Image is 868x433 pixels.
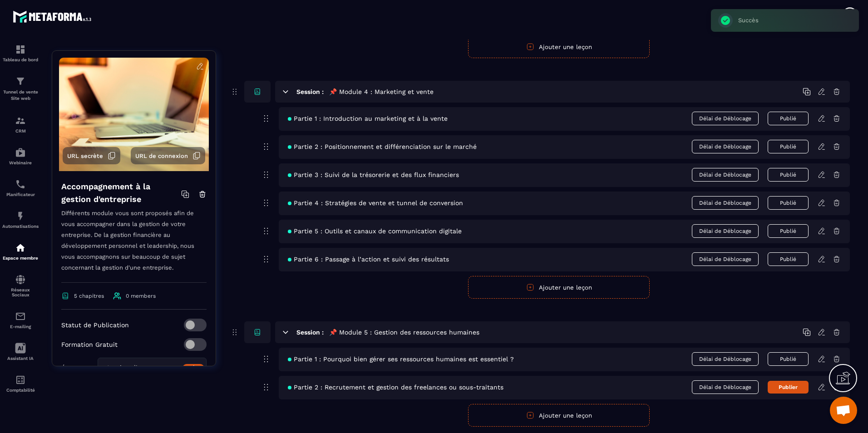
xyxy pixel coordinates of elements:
button: Publié [768,352,809,366]
button: Ajouter une leçon [468,404,650,427]
span: Partie 3 : Suivi de la trésorerie et des flux financiers [288,171,459,178]
img: formation [15,44,26,55]
button: URL de connexion [131,147,205,164]
a: formationformationTunnel de vente Site web [2,69,39,108]
input: Search for option [162,363,171,373]
span: Partie 5 : Outils et canaux de communication digitale [288,227,462,235]
p: Tunnel de vente Site web [2,89,39,102]
img: background [59,58,209,171]
p: Planificateur [2,192,39,197]
span: Délai de Déblocage [692,380,759,394]
h5: 📌 Module 4 : Marketing et vente [329,87,434,96]
span: Partie 6 : Passage à l’action et suivi des résultats [288,256,449,263]
button: Publié [768,168,809,182]
h6: Session : [296,88,324,95]
a: automationsautomationsEspace membre [2,236,39,267]
a: accountantaccountantComptabilité [2,368,39,399]
span: Gestion d'entreprise [104,363,162,373]
a: automationsautomationsAutomatisations [2,204,39,236]
img: scheduler [15,179,26,190]
h5: 📌 Module 5 : Gestion des ressources humaines [329,328,479,337]
a: emailemailE-mailing [2,304,39,336]
p: Espace membre [2,256,39,261]
span: Partie 4 : Stratégies de vente et tunnel de conversion [288,199,463,207]
span: Délai de Déblocage [692,168,759,182]
span: Délai de Déblocage [692,352,759,366]
button: Publié [768,112,809,125]
span: Partie 2 : Positionnement et différenciation sur le marché [288,143,477,150]
p: Étiqueter [61,364,91,372]
button: Publié [768,224,809,238]
p: Réseaux Sociaux [2,287,39,297]
span: Délai de Déblocage [692,252,759,266]
p: Statut de Publication [61,321,129,329]
p: Webinaire [2,160,39,165]
p: Comptabilité [2,388,39,393]
span: URL de connexion [135,153,188,159]
button: Ajouter une leçon [468,276,650,299]
span: 5 chapitres [74,293,104,299]
span: Délai de Déblocage [692,224,759,238]
p: Automatisations [2,224,39,229]
button: Ajouter une leçon [468,35,650,58]
img: logo [13,8,94,25]
p: Formation Gratuit [61,341,118,348]
img: email [15,311,26,322]
a: schedulerschedulerPlanificateur [2,172,39,204]
a: formationformationCRM [2,108,39,140]
a: Assistant IA [2,336,39,368]
div: Ouvrir le chat [830,397,857,424]
button: Publié [768,252,809,266]
button: Publié [768,196,809,210]
img: formation [15,115,26,126]
button: Clear Selected [172,365,177,372]
a: formationformationTableau de bord [2,37,39,69]
span: Délai de Déblocage [692,196,759,210]
h6: Session : [296,329,324,336]
img: accountant [15,374,26,385]
span: Partie 1 : Introduction au marketing et à la vente [288,115,448,122]
img: social-network [15,274,26,285]
img: automations [15,242,26,253]
span: Partie 1 : Pourquoi bien gérer ses ressources humaines est essentiel ? [288,355,514,363]
p: CRM [2,128,39,133]
h4: Accompagnement à la gestion d'entreprise [61,180,181,206]
p: E-mailing [2,324,39,329]
p: Assistant IA [2,356,39,361]
div: Créer [182,364,205,372]
a: automationsautomationsWebinaire [2,140,39,172]
span: Partie 2 : Recrutement et gestion des freelances ou sous-traitants [288,384,503,391]
button: URL secrète [63,147,120,164]
img: automations [15,147,26,158]
span: 0 members [126,293,156,299]
a: social-networksocial-networkRéseaux Sociaux [2,267,39,304]
div: Search for option [98,358,207,379]
p: Tableau de bord [2,57,39,62]
span: URL secrète [67,153,103,159]
span: Délai de Déblocage [692,140,759,153]
button: Publié [768,140,809,153]
p: Différents module vous sont proposés afin de vous accompagner dans la gestion de votre entreprise... [61,208,207,283]
button: Publier [768,381,809,394]
span: Délai de Déblocage [692,112,759,125]
img: automations [15,211,26,221]
img: formation [15,76,26,87]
